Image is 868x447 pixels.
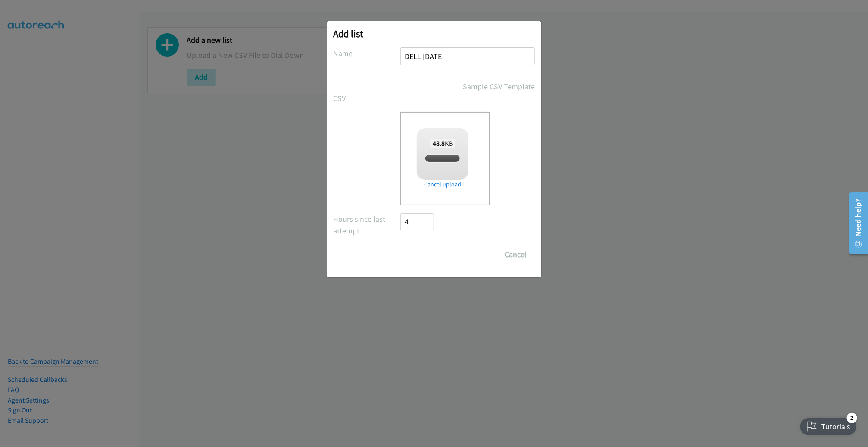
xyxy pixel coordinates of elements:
button: Cancel [496,246,535,263]
a: Cancel upload [417,180,468,189]
h2: Add list [333,28,535,40]
strong: 48.8 [433,139,445,148]
a: Sample CSV Template [463,81,535,92]
iframe: Checklist [795,409,862,441]
span: split_8.csv [428,154,457,163]
label: Hours since last attempt [333,213,400,236]
iframe: Resource Center [843,189,868,258]
label: Name [333,47,400,59]
label: CSV [333,92,400,104]
span: KB [430,139,456,148]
